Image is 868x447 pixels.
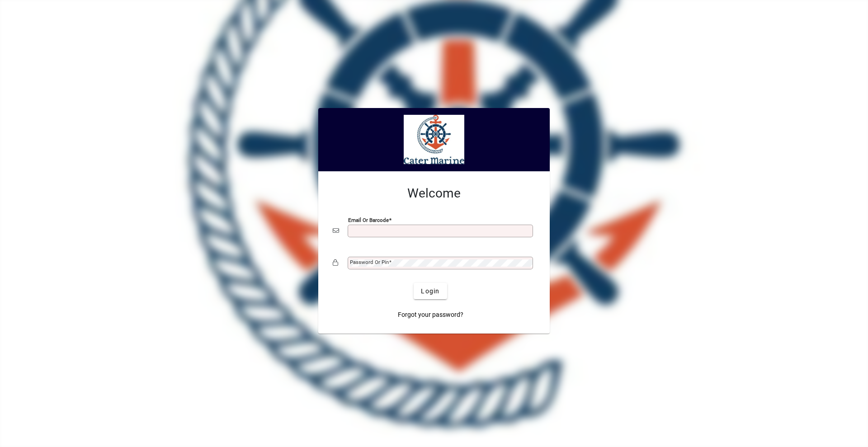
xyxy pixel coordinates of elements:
[333,186,535,201] h2: Welcome
[394,306,467,323] a: Forgot your password?
[421,287,439,296] span: Login
[348,217,389,223] mat-label: Email or Barcode
[414,283,447,299] button: Login
[398,310,463,320] span: Forgot your password?
[350,259,389,265] mat-label: Password or Pin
